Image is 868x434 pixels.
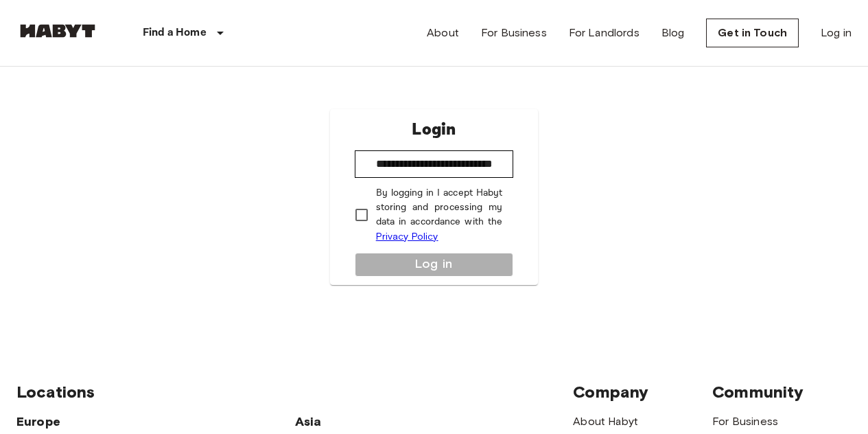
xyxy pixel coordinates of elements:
span: Europe [16,414,60,429]
img: Habyt [16,24,99,38]
span: Community [712,382,804,402]
a: About [427,25,459,41]
a: Blog [661,25,685,41]
span: Locations [16,382,95,402]
a: For Business [712,415,778,428]
p: Find a Home [143,25,207,41]
span: Asia [295,414,322,429]
p: By logging in I accept Habyt storing and processing my data in accordance with the [376,186,503,244]
a: Get in Touch [706,19,799,47]
p: Login [412,117,456,142]
a: Log in [821,25,852,41]
a: About Habyt [573,415,638,428]
span: Company [573,382,648,402]
a: Privacy Policy [376,231,438,242]
a: For Business [481,25,547,41]
a: For Landlords [569,25,640,41]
